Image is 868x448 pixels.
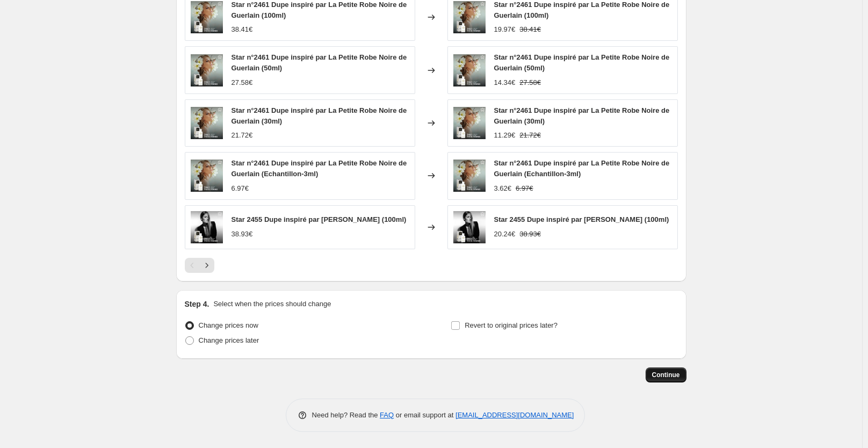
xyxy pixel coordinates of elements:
span: Change prices now [199,321,258,329]
div: 38.41€ [232,24,253,35]
span: Star n°2461 Dupe inspiré par La Petite Robe Noire de Guerlain (50ml) [232,53,407,72]
span: Continue [652,371,680,379]
img: parfums-dupes-8235209_80x.jpg [453,54,486,86]
a: FAQ [380,411,394,419]
button: Continue [646,367,686,382]
span: Star n°2461 Dupe inspiré par La Petite Robe Noire de Guerlain (30ml) [232,106,407,125]
strike: 38.93€ [519,229,541,240]
div: 14.34€ [494,77,516,88]
strike: 21.72€ [519,130,541,141]
h2: Step 4. [185,299,209,309]
span: Star 2455 Dupe inspiré par [PERSON_NAME] (100ml) [232,215,407,223]
img: parfums-dupes-8235209_80x.jpg [453,107,486,139]
span: Revert to original prices later? [465,321,558,329]
span: Change prices later [199,336,259,344]
img: 2455-parfums-star_c87e1bd0-d358-4a63-ae27-dcf5ca052596_80x.jpg [191,211,223,243]
button: Next [199,258,214,273]
span: Star n°2461 Dupe inspiré par La Petite Robe Noire de Guerlain (50ml) [494,53,670,72]
img: parfums-dupes-8235209_80x.jpg [191,1,223,33]
img: parfums-dupes-8235209_80x.jpg [191,160,223,192]
a: [EMAIL_ADDRESS][DOMAIN_NAME] [455,411,574,419]
strike: 6.97€ [516,183,533,194]
p: Select when the prices should change [213,299,331,309]
span: Star n°2461 Dupe inspiré par La Petite Robe Noire de Guerlain (Echantillon-3ml) [232,159,407,178]
img: parfums-dupes-8235209_80x.jpg [191,107,223,139]
div: 21.72€ [232,130,253,141]
span: Need help? Read the [312,411,380,419]
div: 3.62€ [494,183,512,194]
div: 20.24€ [494,229,516,240]
span: Star n°2461 Dupe inspiré par La Petite Robe Noire de Guerlain (Echantillon-3ml) [494,159,670,178]
img: parfums-dupes-8235209_80x.jpg [191,54,223,86]
strike: 27.58€ [519,77,541,88]
img: parfums-dupes-8235209_80x.jpg [453,1,486,33]
img: 2455-parfums-star_c87e1bd0-d358-4a63-ae27-dcf5ca052596_80x.jpg [453,211,486,243]
span: Star 2455 Dupe inspiré par [PERSON_NAME] (100ml) [494,215,669,223]
div: 38.93€ [232,229,253,240]
nav: Pagination [185,258,214,273]
strike: 38.41€ [519,24,541,35]
span: Star n°2461 Dupe inspiré par La Petite Robe Noire de Guerlain (30ml) [494,106,670,125]
div: 19.97€ [494,24,516,35]
span: or email support at [394,411,455,419]
div: 11.29€ [494,130,516,141]
span: Star n°2461 Dupe inspiré par La Petite Robe Noire de Guerlain (100ml) [494,1,670,19]
img: parfums-dupes-8235209_80x.jpg [453,160,486,192]
div: 6.97€ [232,183,249,194]
span: Star n°2461 Dupe inspiré par La Petite Robe Noire de Guerlain (100ml) [232,1,407,19]
div: 27.58€ [232,77,253,88]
